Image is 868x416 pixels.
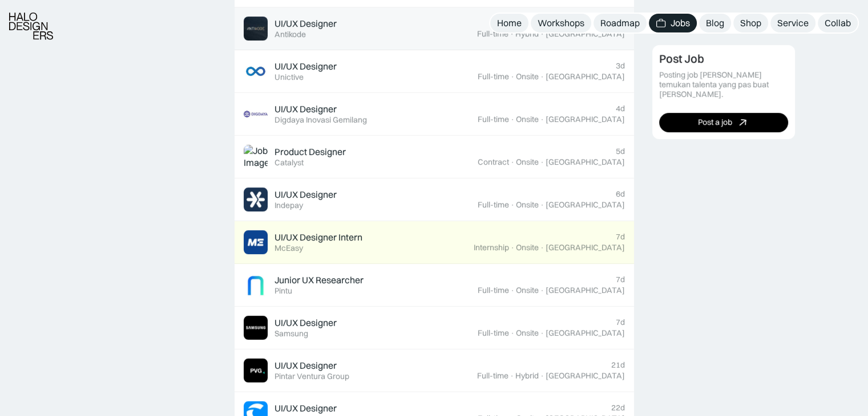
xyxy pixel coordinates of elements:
div: 22d [611,403,625,413]
a: Job ImageUI/UX DesignerPintar Ventura Group21dFull-time·Hybrid·[GEOGRAPHIC_DATA] [235,349,634,392]
div: McEasy [274,243,303,253]
a: Collab [818,14,858,32]
div: UI/UX Designer [274,317,337,329]
div: · [510,243,515,252]
div: Unictive [274,72,304,82]
img: Job Image [244,358,268,382]
a: Job ImageUI/UX DesignerDigdaya Inovasi Gemilang4dFull-time·Onsite·[GEOGRAPHIC_DATA] [235,93,634,136]
div: Post a job [698,118,732,128]
img: Job Image [244,145,268,169]
div: 21d [611,360,625,370]
div: [GEOGRAPHIC_DATA] [546,371,625,381]
div: Hybrid [515,371,539,381]
div: [GEOGRAPHIC_DATA] [546,157,625,167]
div: [GEOGRAPHIC_DATA] [546,243,625,252]
div: Full-time [478,72,509,81]
a: Roadmap [594,14,647,32]
div: Posting job [PERSON_NAME] temukan talenta yang pas buat [PERSON_NAME]. [659,71,788,99]
div: 5d [616,146,625,156]
div: 7d [616,275,625,284]
div: · [540,29,544,39]
div: Samsung [274,329,308,338]
div: Antikode [274,30,306,39]
img: Job Image [244,273,268,297]
div: 7d [616,317,625,327]
a: Job ImageUI/UX DesignerIndepay6dFull-time·Onsite·[GEOGRAPHIC_DATA] [235,178,634,221]
img: Job Image [244,187,268,211]
div: 7d [616,232,625,242]
div: · [540,371,544,381]
div: · [510,72,515,81]
div: Product Designer [274,146,346,158]
a: Blog [699,14,731,32]
div: · [540,286,544,295]
div: Service [777,17,809,29]
a: Job ImageUI/UX DesignerUnictive3dFull-time·Onsite·[GEOGRAPHIC_DATA] [235,50,634,93]
div: [GEOGRAPHIC_DATA] [546,200,625,210]
a: Job ImageJunior UX ResearcherPintu7dFull-time·Onsite·[GEOGRAPHIC_DATA] [235,264,634,307]
div: [GEOGRAPHIC_DATA] [546,286,625,295]
img: Job Image [244,230,268,254]
div: Pintu [274,286,292,296]
div: Blog [706,17,724,29]
a: Home [490,14,528,32]
div: · [540,72,544,81]
div: Full-time [477,29,508,39]
div: · [510,157,515,167]
div: Onsite [516,328,539,338]
a: Service [770,14,815,32]
div: Onsite [516,243,539,252]
div: Workshops [538,17,584,29]
div: Full-time [478,286,509,295]
a: Job ImageProduct DesignerCatalyst5dContract·Onsite·[GEOGRAPHIC_DATA] [235,136,634,178]
a: Job ImageUI/UX Designer InternMcEasy7dInternship·Onsite·[GEOGRAPHIC_DATA] [235,221,634,264]
div: · [510,29,514,39]
div: Onsite [516,72,539,81]
img: Job Image [244,316,268,340]
div: Onsite [516,115,539,124]
div: Jobs [671,17,690,29]
div: Onsite [516,200,539,210]
div: Collab [825,17,851,29]
div: 4d [616,104,625,113]
div: Catalyst [274,158,304,168]
div: UI/UX Designer [274,402,337,414]
div: · [510,371,514,381]
a: Workshops [531,14,591,32]
div: Onsite [516,286,539,295]
div: Digdaya Inovasi Gemilang [274,115,367,125]
img: Job Image [244,102,268,126]
div: Contract [478,157,509,167]
div: Hybrid [515,29,539,39]
div: Full-time [478,328,509,338]
div: UI/UX Designer [274,360,337,372]
div: UI/UX Designer Intern [274,231,362,243]
div: · [540,328,544,338]
div: Internship [474,243,509,252]
div: · [510,328,515,338]
div: UI/UX Designer [274,103,337,115]
img: Job Image [244,17,268,40]
div: UI/UX Designer [274,60,337,72]
div: Full-time [477,371,508,381]
div: [GEOGRAPHIC_DATA] [546,72,625,81]
div: [GEOGRAPHIC_DATA] [546,328,625,338]
a: Post a job [659,113,788,132]
div: Post Job [659,52,704,66]
a: Job ImageUI/UX DesignerAntikode2dFull-time·Hybrid·[GEOGRAPHIC_DATA] [235,7,634,50]
div: 3d [616,61,625,71]
div: Onsite [516,157,539,167]
a: Job ImageUI/UX DesignerSamsung7dFull-time·Onsite·[GEOGRAPHIC_DATA] [235,307,634,349]
div: Full-time [478,200,509,210]
div: 6d [616,189,625,199]
div: · [510,286,515,295]
div: UI/UX Designer [274,189,337,201]
div: Indepay [274,201,303,210]
a: Jobs [649,14,697,32]
div: [GEOGRAPHIC_DATA] [546,29,625,39]
div: Pintar Ventura Group [274,372,349,381]
div: · [540,200,544,210]
div: [GEOGRAPHIC_DATA] [546,115,625,124]
div: · [540,157,544,167]
div: Roadmap [600,17,640,29]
